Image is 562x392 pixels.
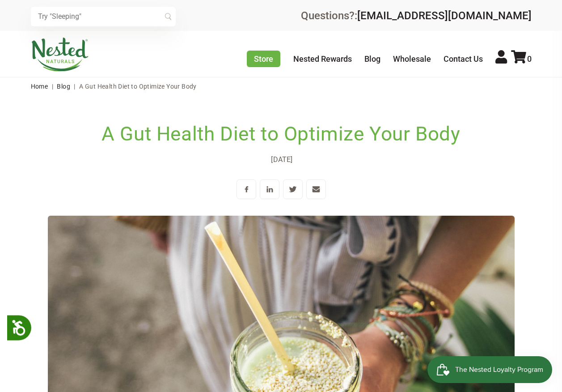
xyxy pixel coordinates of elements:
[444,54,483,64] a: Contact Us
[511,54,532,64] a: 0
[271,155,292,164] span: [DATE]
[31,77,532,95] nav: breadcrumbs
[393,54,431,64] a: Wholesale
[258,179,281,201] a: Share on LinkedIn
[31,7,176,26] input: Try "Sleeping"
[72,83,77,90] span: |
[301,10,532,21] div: Questions?:
[48,124,515,144] h1: A Gut Health Diet to Optimize Your Body
[427,356,553,383] iframe: Button to open loyalty program pop-up
[247,51,280,67] a: Store
[293,54,352,64] a: Nested Rewards
[48,151,515,169] div: ·
[31,38,89,72] img: Nested Naturals
[364,54,380,64] a: Blog
[527,54,532,64] span: 0
[357,9,532,22] a: [EMAIL_ADDRESS][DOMAIN_NAME]
[79,83,197,90] span: A Gut Health Diet to Optimize Your Body
[57,83,70,90] a: Blog
[31,83,48,90] a: Home
[50,83,55,90] span: |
